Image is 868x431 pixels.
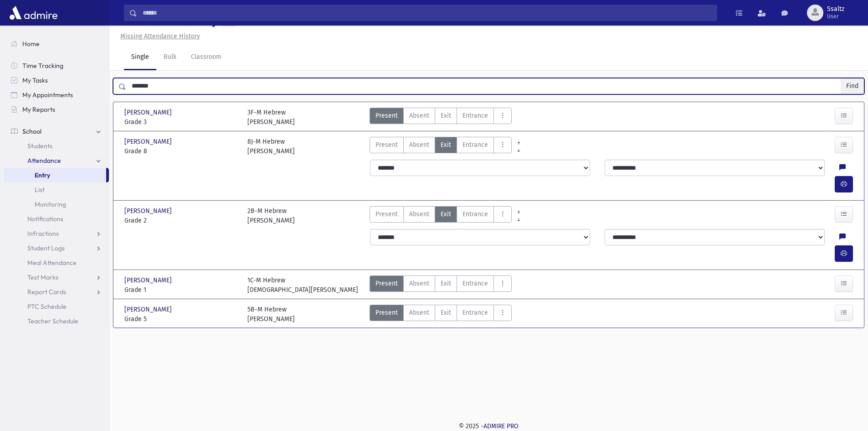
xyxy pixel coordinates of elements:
[4,73,109,88] a: My Tasks
[462,111,488,120] span: Entrance
[4,255,109,270] a: Meal Attendance
[375,209,398,219] span: Present
[375,308,398,317] span: Present
[27,142,52,150] span: Students
[4,36,109,51] a: Home
[4,212,109,226] a: Notifications
[27,215,63,223] span: Notifications
[35,200,66,208] span: Monitoring
[462,140,488,150] span: Entrance
[137,5,717,21] input: Search
[27,229,59,238] span: Infractions
[124,285,238,295] span: Grade 1
[247,206,295,225] div: 2B-M Hebrew [PERSON_NAME]
[441,209,451,219] span: Exit
[247,275,358,295] div: 1C-M Hebrew [DEMOGRAPHIC_DATA][PERSON_NAME]
[7,4,60,22] img: AdmirePro
[27,317,78,325] span: Teacher Schedule
[4,153,109,168] a: Attendance
[124,146,238,156] span: Grade 8
[124,216,238,225] span: Grade 2
[124,305,174,314] span: [PERSON_NAME]
[27,259,77,267] span: Meal Attendance
[247,137,295,156] div: 8J-M Hebrew [PERSON_NAME]
[22,62,63,70] span: Time Tracking
[4,168,106,182] a: Entry
[441,279,451,288] span: Exit
[4,58,109,73] a: Time Tracking
[4,139,109,153] a: Students
[841,78,864,94] button: Find
[4,285,109,299] a: Report Cards
[22,76,48,84] span: My Tasks
[827,5,844,13] span: Ssaltz
[35,171,50,179] span: Entry
[124,421,853,431] div: © 2025 -
[22,127,41,135] span: School
[22,105,55,114] span: My Reports
[462,209,488,219] span: Entrance
[35,186,45,194] span: List
[27,244,65,252] span: Student Logs
[124,45,156,70] a: Single
[409,308,429,317] span: Absent
[27,273,58,281] span: Test Marks
[4,182,109,197] a: List
[370,305,512,324] div: AttTypes
[409,111,429,120] span: Absent
[409,279,429,288] span: Absent
[441,308,451,317] span: Exit
[117,32,200,40] a: Missing Attendance History
[441,111,451,120] span: Exit
[4,270,109,285] a: Test Marks
[27,156,61,165] span: Attendance
[375,111,398,120] span: Present
[27,302,67,311] span: PTC Schedule
[462,308,488,317] span: Entrance
[247,305,295,324] div: 5B-M Hebrew [PERSON_NAME]
[370,275,512,295] div: AttTypes
[375,279,398,288] span: Present
[370,108,512,127] div: AttTypes
[27,288,66,296] span: Report Cards
[4,299,109,314] a: PTC Schedule
[247,108,295,127] div: 3F-M Hebrew [PERSON_NAME]
[184,45,229,70] a: Classroom
[124,108,174,117] span: [PERSON_NAME]
[409,140,429,150] span: Absent
[22,91,73,99] span: My Appointments
[124,206,174,216] span: [PERSON_NAME]
[4,197,109,212] a: Monitoring
[4,102,109,117] a: My Reports
[827,13,844,20] span: User
[375,140,398,150] span: Present
[120,32,200,40] u: Missing Attendance History
[4,226,109,241] a: Infractions
[156,45,184,70] a: Bulk
[4,241,109,255] a: Student Logs
[4,88,109,102] a: My Appointments
[4,314,109,328] a: Teacher Schedule
[22,40,40,48] span: Home
[124,275,174,285] span: [PERSON_NAME]
[124,137,174,146] span: [PERSON_NAME]
[370,206,512,225] div: AttTypes
[4,124,109,139] a: School
[124,314,238,324] span: Grade 5
[124,117,238,127] span: Grade 3
[370,137,512,156] div: AttTypes
[462,279,488,288] span: Entrance
[441,140,451,150] span: Exit
[409,209,429,219] span: Absent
